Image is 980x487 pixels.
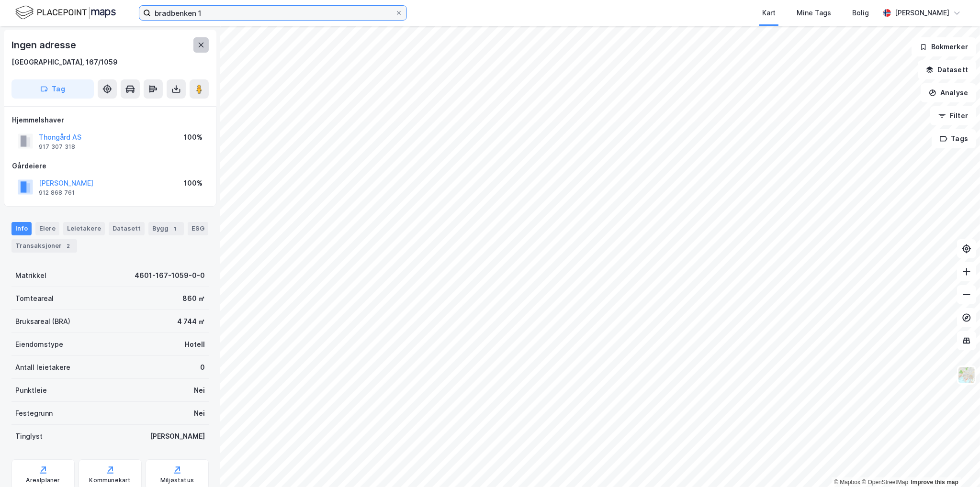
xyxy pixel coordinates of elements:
[15,316,70,327] div: Bruksareal (BRA)
[15,339,63,350] div: Eiendomstype
[15,4,116,21] img: logo.f888ab2527a4732fd821a326f86c7f29.svg
[184,177,203,189] div: 100%
[109,222,145,235] div: Datasett
[11,239,77,253] div: Transaksjoner
[15,431,43,442] div: Tinglyst
[921,83,976,102] button: Analyse
[135,270,205,281] div: 4601-167-1059-0-0
[188,222,208,235] div: ESG
[932,441,980,487] iframe: Chat Widget
[200,362,205,373] div: 0
[184,132,203,143] div: 100%
[148,222,184,235] div: Bygg
[39,189,75,197] div: 912 868 761
[177,316,205,327] div: 4 744 ㎡
[15,408,53,419] div: Festegrunn
[932,129,976,148] button: Tags
[89,476,131,484] div: Kommunekart
[912,37,976,56] button: Bokmerker
[15,293,54,304] div: Tomteareal
[12,114,208,126] div: Hjemmelshaver
[39,143,75,151] div: 917 307 318
[194,408,205,419] div: Nei
[834,479,860,486] a: Mapbox
[185,339,205,350] div: Hotell
[11,37,78,53] div: Ingen adresse
[63,222,105,235] div: Leietakere
[11,222,32,235] div: Info
[930,106,976,125] button: Filter
[15,385,47,396] div: Punktleie
[957,366,976,384] img: Z
[11,56,118,68] div: [GEOGRAPHIC_DATA], 167/1059
[911,479,958,486] a: Improve this map
[918,60,976,79] button: Datasett
[35,222,59,235] div: Eiere
[12,160,208,172] div: Gårdeiere
[150,431,205,442] div: [PERSON_NAME]
[170,224,180,233] div: 1
[895,7,949,19] div: [PERSON_NAME]
[64,241,73,251] div: 2
[15,362,70,373] div: Antall leietakere
[194,385,205,396] div: Nei
[11,79,94,99] button: Tag
[151,6,395,20] input: Søk på adresse, matrikkel, gårdeiere, leietakere eller personer
[182,293,205,304] div: 860 ㎡
[862,479,908,486] a: OpenStreetMap
[762,7,776,19] div: Kart
[160,476,194,484] div: Miljøstatus
[797,7,831,19] div: Mine Tags
[26,476,60,484] div: Arealplaner
[852,7,869,19] div: Bolig
[15,270,46,281] div: Matrikkel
